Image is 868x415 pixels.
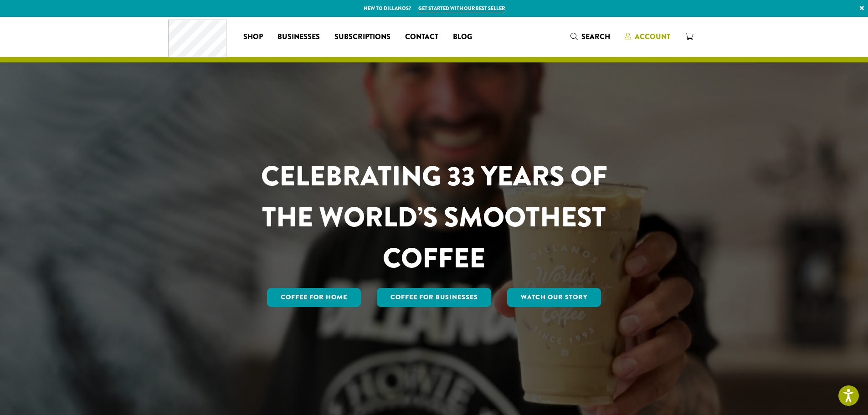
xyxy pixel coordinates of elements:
[507,288,601,307] a: Watch Our Story
[453,31,472,43] span: Blog
[267,288,361,307] a: Coffee for Home
[334,31,390,43] span: Subscriptions
[234,156,634,279] h1: CELEBRATING 33 YEARS OF THE WORLD’S SMOOTHEST COFFEE
[243,31,263,43] span: Shop
[405,31,438,43] span: Contact
[635,31,670,42] span: Account
[418,5,505,12] a: Get started with our best seller
[377,288,492,307] a: Coffee For Businesses
[563,29,617,44] a: Search
[236,30,270,44] a: Shop
[277,31,320,43] span: Businesses
[581,31,610,42] span: Search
